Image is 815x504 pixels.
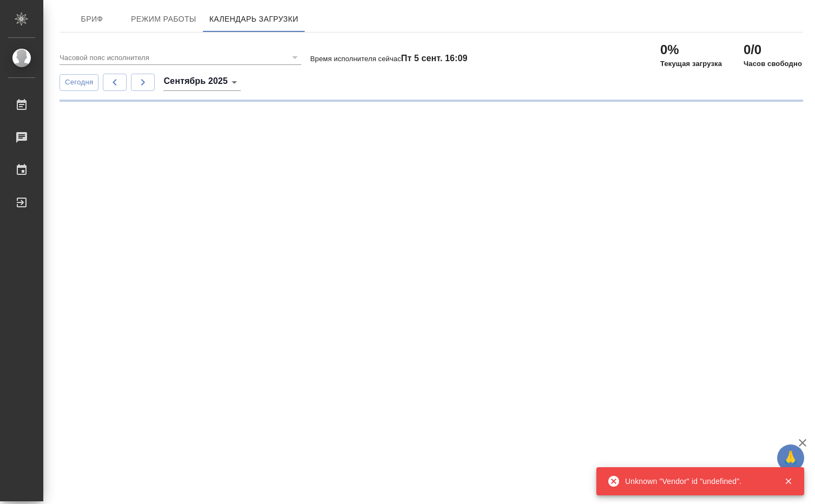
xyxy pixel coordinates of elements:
div: Сентябрь 2025 [163,74,240,91]
span: Календарь загрузки [209,12,299,26]
p: Текущая загрузка [660,58,722,69]
span: Бриф [66,12,118,26]
h2: 0/0 [744,41,802,58]
p: Часов свободно [744,58,802,69]
button: Закрыть [777,476,799,486]
p: Время исполнителя сейчас [310,55,467,63]
h2: 0% [660,41,722,58]
div: Unknown "Vendor" id "undefined". [625,476,768,487]
h4: Пт 5 сент. 16:09 [401,54,468,63]
button: 🙏 [777,444,804,472]
span: 🙏 [781,447,800,469]
span: Режим работы [131,12,196,26]
button: Сегодня [60,74,98,91]
span: Сегодня [65,76,93,89]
